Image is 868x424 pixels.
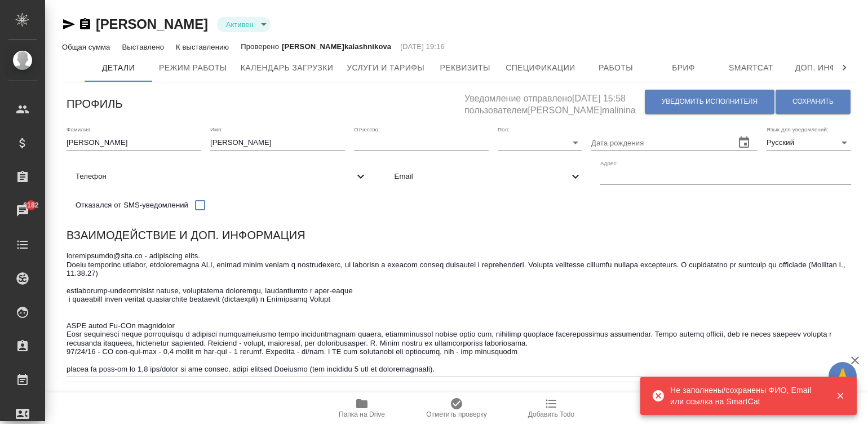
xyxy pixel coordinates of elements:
[833,364,852,388] span: 🙏
[76,171,354,182] span: Телефон
[400,41,445,52] p: [DATE] 19:16
[347,61,424,75] span: Услуги и тарифы
[62,17,76,31] button: Скопировать ссылку для ЯМессенджера
[724,61,778,75] span: Smartcat
[767,126,829,132] label: Язык для уведомлений:
[657,61,711,75] span: Бриф
[662,97,758,107] span: Уведомить исполнителя
[16,200,45,211] span: 6182
[438,61,492,75] span: Реквизиты
[217,17,271,32] div: Активен
[315,392,409,424] button: Папка на Drive
[670,385,819,407] div: Не заполнены/сохранены ФИО, Email или ссылка на SmartCat
[67,126,92,132] label: Фамилия:
[776,90,851,114] button: Сохранить
[241,61,334,75] span: Календарь загрузки
[354,126,380,132] label: Отчество:
[159,61,227,75] span: Режим работы
[506,61,575,75] span: Спецификации
[792,97,834,107] span: Сохранить
[76,200,188,211] span: Отказался от SMS-уведомлений
[91,61,145,75] span: Детали
[426,410,486,418] span: Отметить проверку
[395,171,569,182] span: Email
[3,197,42,225] a: 6182
[645,90,774,114] button: Уведомить исполнителя
[210,126,223,132] label: Имя:
[829,362,857,390] button: 🙏
[96,16,208,32] a: [PERSON_NAME]
[78,17,92,31] button: Скопировать ссылку
[282,41,391,52] p: [PERSON_NAME]kalashnikova
[67,95,123,113] h6: Профиль
[600,161,618,166] label: Адрес:
[67,251,851,373] textarea: loremipsumdo@sita.co - adipiscing elits. Doeiu temporinc utlabor, etdoloremagna ALI, enimad minim...
[498,126,510,132] label: Пол:
[386,164,592,189] div: Email
[223,20,257,29] button: Активен
[67,226,305,244] h6: Взаимодействие и доп. информация
[241,41,282,52] p: Проверено
[464,87,644,117] h5: Уведомление отправлено [DATE] 15:58 пользователем [PERSON_NAME]malinina
[62,43,113,51] p: Общая сумма
[589,61,643,75] span: Работы
[792,61,846,75] span: Доп. инфо
[339,410,385,418] span: Папка на Drive
[176,43,232,51] p: К выставлению
[122,43,167,51] p: Выставлено
[829,391,852,401] button: Закрыть
[767,135,851,151] div: Русский
[67,164,377,189] div: Телефон
[504,392,599,424] button: Добавить Todo
[409,392,504,424] button: Отметить проверку
[528,410,574,418] span: Добавить Todo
